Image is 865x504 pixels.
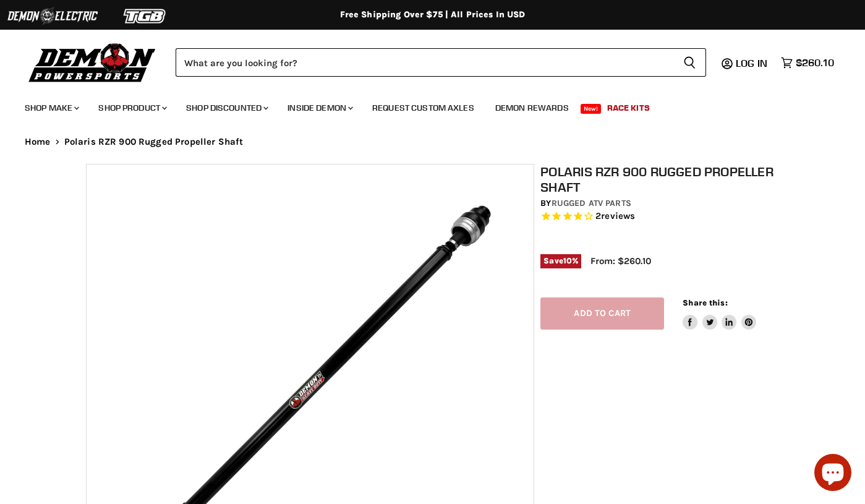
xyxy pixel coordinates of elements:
[581,104,602,114] span: New!
[15,95,87,121] a: Shop Make
[278,95,360,121] a: Inside Demon
[811,454,855,494] inbox-online-store-chat: Shopify online store chat
[176,48,673,77] input: Search
[99,4,192,28] img: TGB Logo 2
[775,54,840,72] a: $260.10
[540,254,581,268] span: Save %
[736,57,767,69] span: Log in
[486,95,578,121] a: Demon Rewards
[683,297,756,330] aside: Share this:
[89,95,174,121] a: Shop Product
[595,211,635,222] span: 2 reviews
[6,4,99,28] img: Demon Electric Logo 2
[730,58,775,69] a: Log in
[540,197,785,210] div: by
[15,90,831,121] ul: Main menu
[601,211,635,222] span: reviews
[563,256,572,265] span: 10
[176,48,706,77] form: Product
[177,95,276,121] a: Shop Discounted
[540,210,785,223] span: Rated 4.0 out of 5 stars 2 reviews
[25,137,51,147] a: Home
[683,298,727,307] span: Share this:
[25,40,160,84] img: Demon Powersports
[673,48,706,77] button: Search
[796,57,834,69] span: $260.10
[590,255,651,267] span: From: $260.10
[598,95,659,121] a: Race Kits
[64,137,244,147] span: Polaris RZR 900 Rugged Propeller Shaft
[540,164,785,195] h1: Polaris RZR 900 Rugged Propeller Shaft
[363,95,484,121] a: Request Custom Axles
[552,198,631,208] a: Rugged ATV Parts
